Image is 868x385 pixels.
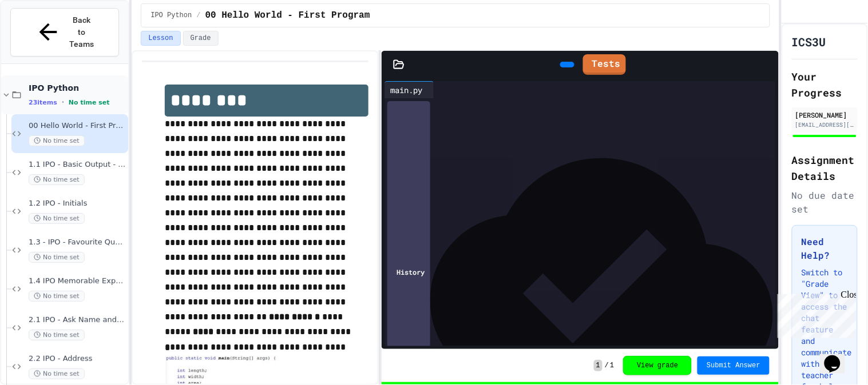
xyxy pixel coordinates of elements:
[62,98,64,107] span: •
[29,368,85,379] span: No time set
[802,235,848,262] h3: Need Help?
[196,11,200,20] span: /
[385,81,434,98] div: main.py
[69,99,110,106] span: No time set
[29,238,126,247] span: 1.3 - IPO - Favourite Quote
[594,360,603,371] span: 1
[623,356,692,375] button: View grade
[707,361,760,370] span: Submit Answer
[792,34,826,50] h1: ICS3U
[29,99,57,106] span: 23 items
[29,213,85,224] span: No time set
[205,9,370,22] span: 00 Hello World - First Program
[29,315,126,325] span: 2.1 IPO - Ask Name and age & bank balance
[141,31,180,46] button: Lesson
[29,160,126,170] span: 1.1 IPO - Basic Output - Word Shapes
[183,31,219,46] button: Grade
[29,276,126,286] span: 1.4 IPO Memorable Experience
[29,199,126,208] span: 1.2 IPO - Initials
[68,14,95,50] span: Back to Teams
[29,291,85,302] span: No time set
[795,121,854,129] div: [EMAIL_ADDRESS][DOMAIN_NAME]
[820,339,857,374] iframe: chat widget
[29,252,85,263] span: No time set
[150,11,192,20] span: IPO Python
[10,8,119,57] button: Back to Teams
[29,135,85,146] span: No time set
[29,174,85,185] span: No time set
[385,84,428,96] div: main.py
[795,110,854,120] div: [PERSON_NAME]
[773,290,857,338] iframe: chat widget
[29,330,85,340] span: No time set
[792,152,858,184] h2: Assignment Details
[792,69,858,101] h2: Your Progress
[792,189,858,216] div: No due date set
[5,5,79,73] div: Chat with us now!Close
[29,121,126,131] span: 00 Hello World - First Program
[583,54,626,75] a: Tests
[29,354,126,364] span: 2.2 IPO - Address
[29,83,126,93] span: IPO Python
[605,361,609,370] span: /
[610,361,614,370] span: 1
[697,356,770,375] button: Submit Answer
